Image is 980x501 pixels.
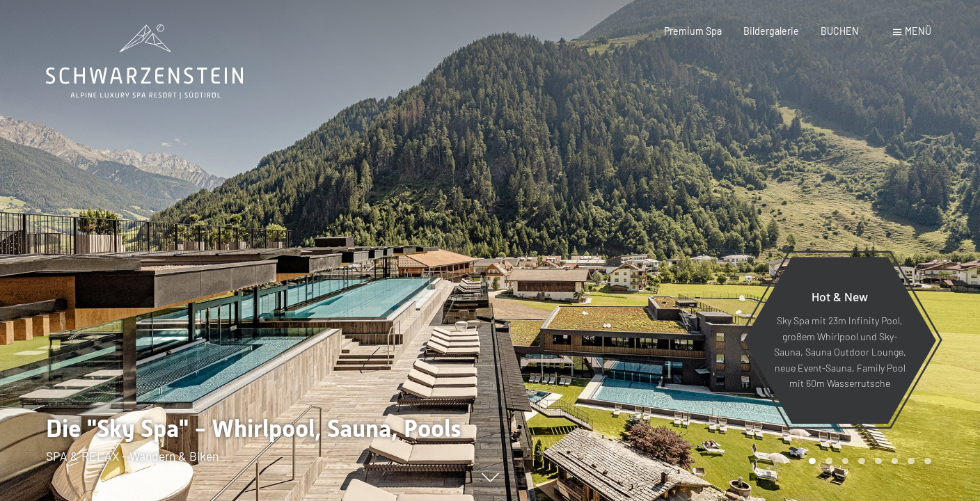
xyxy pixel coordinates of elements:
a: Premium Spa [664,25,722,37]
div: Carousel Page 2 [825,458,832,465]
span: Hot & New [812,289,868,304]
div: Carousel Page 1 (Current Slide) [809,458,816,465]
div: Carousel Page 6 [892,458,899,465]
div: Carousel Pagination [804,458,931,465]
div: Carousel Page 3 [842,458,849,465]
div: Carousel Page 7 [908,458,915,465]
div: Carousel Page 8 [924,458,931,465]
p: Sky Spa mit 23m Infinity Pool, großem Whirlpool und Sky-Sauna, Sauna Outdoor Lounge, neue Event-S... [773,313,906,392]
div: Carousel Page 4 [858,458,865,465]
a: Hot & New Sky Spa mit 23m Infinity Pool, großem Whirlpool und Sky-Sauna, Sauna Outdoor Lounge, ne... [743,256,937,424]
a: Bildergalerie [743,25,799,37]
span: Menü [905,25,931,37]
a: BUCHEN [821,25,859,37]
div: Carousel Page 5 [875,458,882,465]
